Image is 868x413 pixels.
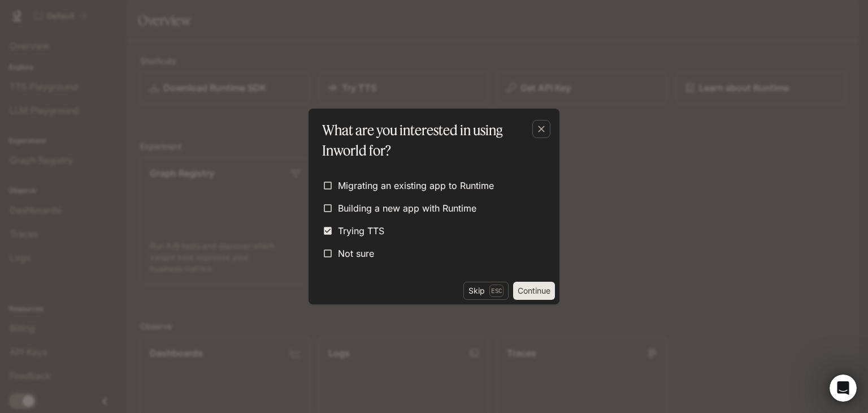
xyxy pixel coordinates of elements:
span: Building a new app with Runtime [338,201,476,215]
button: SkipEsc [463,282,509,300]
iframe: Intercom live chat [830,375,857,402]
p: Esc [489,285,504,297]
span: Not sure [338,247,374,260]
span: Migrating an existing app to Runtime [338,179,494,192]
p: What are you interested in using Inworld for? [322,120,541,161]
button: Continue [513,282,555,300]
span: Trying TTS [338,224,384,238]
